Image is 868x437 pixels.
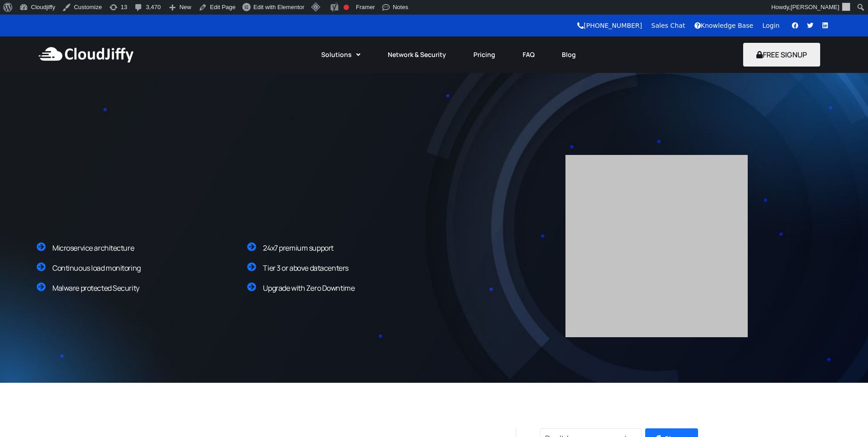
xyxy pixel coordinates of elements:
span: Microservice architecture [52,243,134,253]
span: Tier 3 or above datacenters [263,263,348,273]
img: gif;base64,R0lGODdhAQABAPAAAMPDwwAAACwAAAAAAQABAAACAkQBADs= [565,155,748,337]
a: Solutions [308,45,374,65]
a: Pricing [460,45,509,65]
span: Malware protected Security [52,283,139,293]
div: Focus keyphrase not set [344,5,349,10]
span: Continuous load monitoring [52,263,141,273]
a: FAQ [509,45,548,65]
span: [PERSON_NAME] [791,4,839,10]
span: 24x7 premium support [263,243,333,253]
a: [PHONE_NUMBER] [577,22,642,29]
button: FREE SIGNUP [743,43,820,67]
a: FREE SIGNUP [743,50,820,60]
a: Knowledge Base [694,22,754,29]
span: Upgrade with Zero Downtime [263,283,354,293]
a: Blog [548,45,590,65]
a: Network & Security [374,45,460,65]
a: Sales Chat [651,22,685,29]
a: Login [762,22,780,29]
span: Edit with Elementor [253,4,304,10]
